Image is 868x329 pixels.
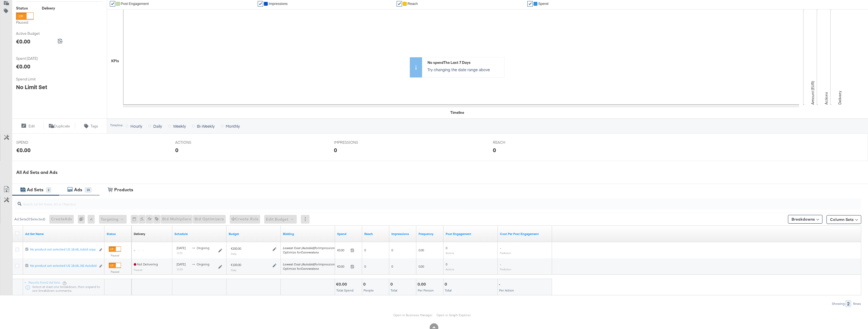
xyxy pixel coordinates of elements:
[16,77,57,82] span: Spend Limit
[44,123,75,129] button: Duplicate
[107,232,129,236] a: Shows the current state of your Ad Set.
[177,246,186,250] span: [DATE]
[258,1,263,7] a: ✔
[283,267,337,271] div: Optimize for
[197,262,209,266] span: ongoing
[54,124,70,129] span: Duplicate
[85,187,91,192] div: 15
[853,302,861,306] div: Rows
[283,262,337,266] span: for Impressions
[177,268,183,271] sub: 11:03
[337,248,348,252] span: €0.00
[134,262,158,266] span: Not Delivering
[419,232,441,236] a: The average number of times your ad was served to each person.
[500,268,511,271] sub: Per Action
[363,288,374,292] span: People
[16,37,30,45] div: €0.00
[177,251,183,255] sub: 11:01
[14,217,45,222] div: Ad Sets ( 0 Selected)
[269,2,288,6] span: Impressions
[419,264,424,268] span: 0.00
[16,83,47,91] div: No Limit Set
[500,246,501,250] span: -
[28,124,35,129] span: Edit
[283,232,333,236] a: Shows your bid and optimisation settings for this Ad Set.
[393,313,432,317] a: Open in Business Manager
[336,288,353,292] span: Total Spend
[130,123,142,129] span: Hourly
[446,246,447,250] span: 0
[30,247,96,252] div: No product set selected US 18-65...tobid copy
[446,262,447,266] span: 0
[788,215,822,224] button: Breakdowns
[46,187,51,192] div: 2
[418,288,434,292] span: Per Person
[364,264,366,268] span: 0
[283,246,337,250] span: for Impressions
[446,268,454,271] sub: Actions
[500,232,550,236] a: The average cost per action related to your Page's posts as a result of your ad.
[826,215,861,224] button: Column Sets
[114,187,133,193] div: Products
[12,123,44,129] button: Edit
[16,146,31,154] div: €0.00
[364,248,366,252] span: 0
[16,6,34,11] div: Status
[75,123,107,129] button: Tags
[301,250,319,254] em: Conversions
[177,262,186,266] span: [DATE]
[407,2,418,6] span: Reach
[832,302,845,306] div: Showing:
[134,268,142,271] sub: Paused
[334,146,337,154] div: 0
[538,2,548,6] span: Spend
[337,264,348,268] span: €0.00
[493,146,496,154] div: 0
[16,140,57,145] span: SPEND
[229,232,279,236] a: Shows the current budget of Ad Set.
[16,169,868,176] div: All Ad Sets and Ads
[110,123,123,127] div: Timeline:
[231,263,241,267] div: €100.00
[283,246,315,250] em: Lowest Cost (Autobid)
[419,248,424,252] span: 0.00
[391,248,393,252] span: 0
[391,232,414,236] a: The number of times your ad was served. On mobile apps an ad is counted as served the first time ...
[845,300,851,307] div: 2
[16,31,57,36] span: Active Budget
[445,288,452,292] span: Total
[197,123,215,129] span: Bi-Weekly
[363,282,367,287] div: 0
[30,247,96,253] a: No product set selected US 18-65...tobid copy
[25,232,102,236] a: Your Ad Set name.
[493,140,534,145] span: REACH
[337,232,360,236] a: The total amount spent to date.
[226,123,240,129] span: Monthly
[445,282,449,287] div: 0
[231,268,237,272] sub: Daily
[74,187,82,193] div: Ads
[121,2,149,6] span: Post Engagement
[283,250,337,255] div: Optimize for
[134,232,145,236] a: Reflects the ability of your Ad Set to achieve delivery based on ad states, schedule and budget.
[427,60,502,65] div: No spend The Last 7 Days
[364,232,387,236] a: The number of people your ad was served to.
[499,288,514,292] span: Per Action
[391,264,393,268] span: 0
[231,246,241,251] div: €200.00
[109,270,121,274] label: Paused
[91,124,98,129] span: Tags
[499,282,502,287] div: -
[173,123,186,129] span: Weekly
[27,187,43,193] div: Ad Sets
[436,313,471,317] a: Open in Graph Explorer
[197,246,209,250] span: ongoing
[30,264,96,268] div: No product set selected US 18-65...NS Autobid
[527,1,533,7] a: ✔
[78,215,88,224] div: 0
[500,251,511,255] sub: Per Action
[110,1,115,7] a: ✔
[16,20,34,25] label: Paused
[500,262,501,266] span: -
[336,282,349,287] div: €0.00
